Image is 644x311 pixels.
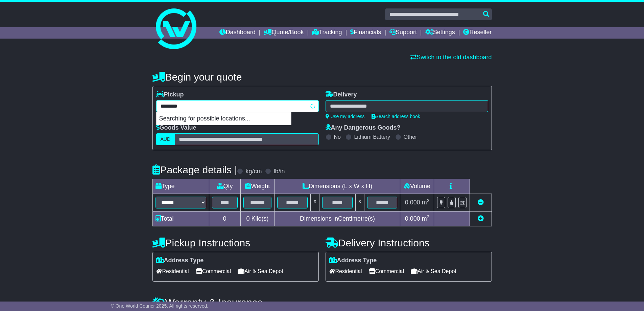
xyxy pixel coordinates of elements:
[326,114,365,119] a: Use my address
[312,27,342,39] a: Tracking
[369,266,404,276] span: Commercial
[329,266,362,276] span: Residential
[264,27,304,39] a: Quote/Book
[350,27,381,39] a: Financials
[156,100,319,112] typeahead: Please provide city
[400,179,434,194] td: Volume
[411,266,456,276] span: Air & Sea Depot
[422,215,430,222] span: m
[427,214,430,219] sup: 3
[478,199,484,206] a: Remove this item
[275,179,400,194] td: Dimensions (L x W x H)
[273,168,285,175] label: lb/in
[405,215,420,222] span: 0.000
[354,134,390,140] label: Lithium Battery
[219,27,256,39] a: Dashboard
[410,54,492,61] a: Switch to the old dashboard
[152,164,237,175] h4: Package details |
[405,199,420,206] span: 0.000
[425,27,455,39] a: Settings
[152,71,492,83] h4: Begin your quote
[478,215,484,222] a: Add new item
[372,114,420,119] a: Search address book
[157,112,291,125] p: Searching for possible locations...
[326,124,401,132] label: Any Dangerous Goods?
[111,303,209,309] span: © One World Courier 2025. All rights reserved.
[196,266,231,276] span: Commercial
[152,237,319,248] h4: Pickup Instructions
[156,257,204,264] label: Address Type
[246,215,249,222] span: 0
[209,179,240,194] td: Qty
[275,212,400,226] td: Dimensions in Centimetre(s)
[156,124,196,132] label: Goods Value
[152,179,209,194] td: Type
[329,257,377,264] label: Address Type
[238,266,283,276] span: Air & Sea Depot
[245,168,262,175] label: kg/cm
[156,91,184,98] label: Pickup
[404,134,417,140] label: Other
[156,266,189,276] span: Residential
[240,179,275,194] td: Weight
[240,212,275,226] td: Kilo(s)
[422,199,430,206] span: m
[389,27,417,39] a: Support
[326,91,357,98] label: Delivery
[463,27,492,39] a: Reseller
[334,134,341,140] label: No
[427,198,430,203] sup: 3
[326,237,492,248] h4: Delivery Instructions
[311,194,319,212] td: x
[152,297,492,308] h4: Warranty & Insurance
[355,194,364,212] td: x
[209,212,240,226] td: 0
[156,133,175,145] label: AUD
[152,212,209,226] td: Total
